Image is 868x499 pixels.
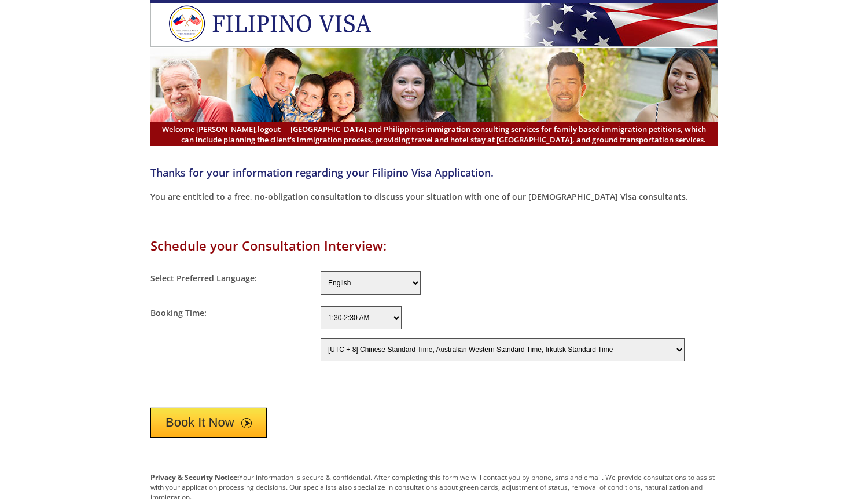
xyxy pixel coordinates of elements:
[162,124,281,134] span: Welcome [PERSON_NAME],
[150,307,207,318] label: Booking Time:
[150,166,718,179] h4: Thanks for your information regarding your Filipino Visa Application.
[150,472,239,482] strong: Privacy & Security Notice:
[150,273,257,284] label: Select Preferred Language:
[258,124,281,134] a: logout
[150,408,267,438] button: Book It Now
[162,124,706,145] span: [GEOGRAPHIC_DATA] and Philippines immigration consulting services for family based immigration pe...
[150,191,718,202] p: You are entitled to a free, no-obligation consultation to discuss your situation with one of our ...
[150,237,718,254] h1: Schedule your Consultation Interview:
